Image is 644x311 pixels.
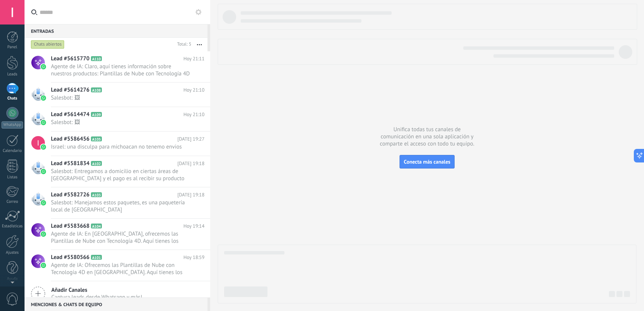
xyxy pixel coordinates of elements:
span: A104 [91,224,102,228]
span: Salesbot: 🖼 [51,119,190,126]
a: Lead #5581834 A102 [DATE] 19:18 Salesbot: Entregamos a domicilio en ciertas áreas de [GEOGRAPHIC_... [25,156,210,187]
button: Conecta más canales [400,155,454,169]
div: Ajustes [2,250,23,255]
span: Hoy 21:10 [183,86,204,94]
span: Agente de IA: En [GEOGRAPHIC_DATA], ofrecemos las Plantillas de Nube con Tecnología 4D. Aquí tien... [51,230,190,245]
span: Lead #5614276 [51,86,89,94]
img: waba.svg [41,263,46,268]
span: A102 [91,161,102,166]
span: Hoy 21:10 [183,111,204,118]
div: Total: 5 [174,41,191,48]
a: Lead #5586456 A105 [DATE] 19:27 Israel: una disculpa para michoacan no tenemo envios [25,132,210,156]
div: Estadísticas [2,224,23,229]
span: Lead #5580566 [51,254,89,261]
img: waba.svg [41,95,46,101]
img: waba.svg [41,64,46,69]
span: Captura leads desde Whatsapp y más! [51,294,142,301]
span: Lead #5615770 [51,55,89,63]
a: Lead #5580566 A101 Hoy 18:59 Agente de IA: Ofrecemos las Plantillas de Nube con Tecnología 4D en ... [25,250,210,281]
span: Lead #5583668 [51,222,89,230]
div: Menciones & Chats de equipo [25,297,207,311]
span: Agente de IA: Ofrecemos las Plantillas de Nube con Tecnología 4D en [GEOGRAPHIC_DATA]. Aquí tiene... [51,262,190,276]
button: Más [191,38,207,51]
a: Lead #5614474 A109 Hoy 21:10 Salesbot: 🖼 [25,107,210,131]
img: waba.svg [41,144,46,150]
span: [DATE] 19:27 [177,135,204,143]
span: Salesbot: 🖼 [51,94,190,101]
span: Salesbot: Manejamos estos paquetes, es una paquetería local de [GEOGRAPHIC_DATA] [51,199,190,213]
span: Israel: una disculpa para michoacan no tenemo envios [51,143,190,150]
a: Lead #5583668 A104 Hoy 19:14 Agente de IA: En [GEOGRAPHIC_DATA], ofrecemos las Plantillas de Nube... [25,219,210,250]
span: Lead #5614474 [51,111,89,118]
div: Leads [2,72,23,77]
span: Añadir Canales [51,286,142,294]
div: Chats [2,96,23,101]
span: Lead #5581834 [51,160,89,167]
div: Entradas [25,24,207,38]
div: Panel [2,45,23,50]
div: Calendario [2,149,23,153]
span: Agente de IA: Claro, aquí tienes información sobre nuestros productos: Plantillas de Nube con Tec... [51,63,190,77]
span: [DATE] 19:18 [177,160,204,167]
div: Correo [2,199,23,204]
span: Hoy 18:59 [183,254,204,261]
span: Lead #5582726 [51,191,89,199]
span: Conecta más canales [404,158,450,165]
img: waba.svg [41,200,46,205]
a: Lead #5614276 A108 Hoy 21:10 Salesbot: 🖼 [25,83,210,107]
span: Lead #5586456 [51,135,89,143]
span: A101 [91,255,102,260]
div: Listas [2,175,23,180]
span: A108 [91,87,102,92]
a: Lead #5582726 A103 [DATE] 19:18 Salesbot: Manejamos estos paquetes, es una paquetería local de [G... [25,187,210,218]
span: A105 [91,136,102,141]
img: waba.svg [41,169,46,174]
img: waba.svg [41,120,46,125]
span: A103 [91,192,102,197]
span: Hoy 19:14 [183,222,204,230]
span: A110 [91,56,102,61]
span: A109 [91,112,102,117]
span: Hoy 21:11 [183,55,204,63]
span: [DATE] 19:18 [177,191,204,199]
div: WhatsApp [2,121,23,129]
div: Chats abiertos [31,40,65,49]
span: Salesbot: Entregamos a domicilio en ciertas áreas de [GEOGRAPHIC_DATA] y el pago es al recibir su... [51,168,190,182]
a: Lead #5615770 A110 Hoy 21:11 Agente de IA: Claro, aquí tienes información sobre nuestros producto... [25,51,210,82]
img: waba.svg [41,231,46,237]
